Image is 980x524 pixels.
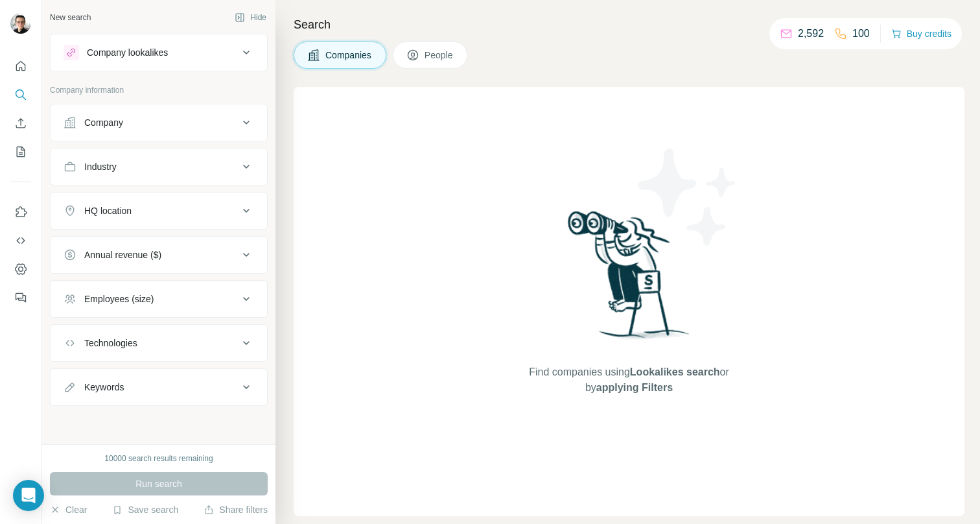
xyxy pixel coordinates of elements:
img: Surfe Illustration - Stars [629,139,746,256]
div: Keywords [84,381,124,394]
button: Feedback [10,286,31,309]
img: Surfe Illustration - Woman searching with binoculars [562,208,697,352]
button: Technologies [51,327,267,359]
button: Clear [50,503,87,516]
div: 10000 search results remaining [104,453,213,464]
div: New search [50,12,91,23]
button: Use Surfe API [10,229,31,252]
span: applying Filters [596,382,673,393]
button: HQ location [51,195,267,226]
button: Industry [51,151,267,182]
button: Quick start [10,54,31,78]
button: Search [10,83,31,106]
p: Company information [50,84,268,96]
span: People [425,49,454,62]
p: 100 [852,26,870,42]
button: Annual revenue ($) [51,239,267,270]
div: Company [84,116,123,129]
button: Company [51,107,267,138]
div: Employees (size) [84,292,154,305]
div: Company lookalikes [87,46,168,59]
button: Use Surfe on LinkedIn [10,200,31,224]
div: Open Intercom Messenger [13,480,44,511]
div: Technologies [84,337,137,350]
button: Company lookalikes [51,37,267,68]
button: My lists [10,140,31,163]
button: Dashboard [10,257,31,281]
button: Share filters [204,503,268,516]
button: Enrich CSV [10,112,31,135]
p: 2,592 [798,26,824,42]
span: Companies [325,49,373,62]
button: Keywords [51,372,267,403]
button: Save search [112,503,178,516]
button: Employees (size) [51,283,267,315]
div: Industry [84,160,117,173]
button: Buy credits [891,25,951,43]
div: HQ location [84,204,132,217]
h4: Search [294,16,964,34]
span: Lookalikes search [630,366,720,377]
button: Hide [226,8,275,27]
span: Find companies using or by [525,364,732,396]
div: Annual revenue ($) [84,248,161,261]
img: Avatar [10,13,31,34]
